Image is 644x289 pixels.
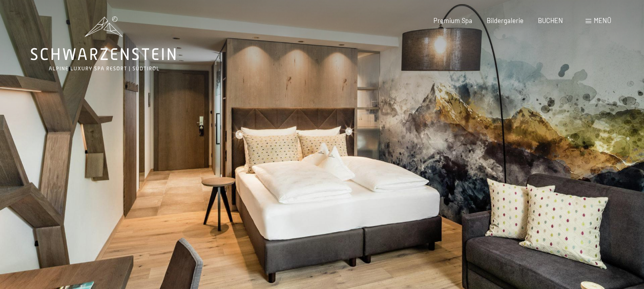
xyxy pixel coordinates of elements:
[594,16,611,25] span: Menü
[433,16,472,25] a: Premium Spa
[487,16,524,25] a: Bildergalerie
[538,16,563,25] a: BUCHEN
